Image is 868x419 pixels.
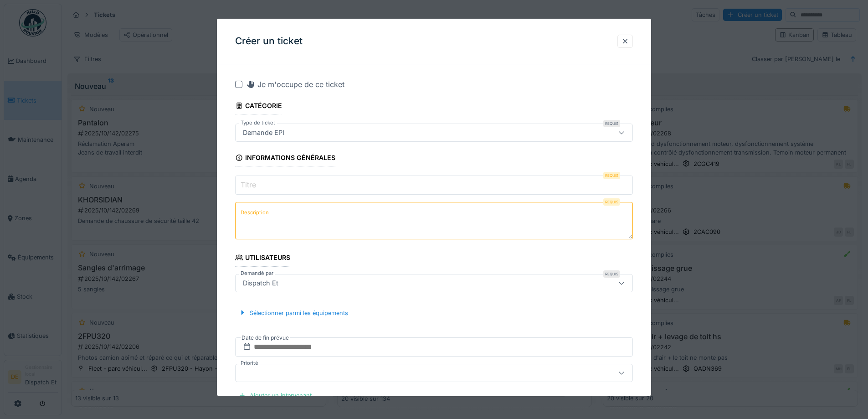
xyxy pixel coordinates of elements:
[239,180,258,191] label: Titre
[235,307,352,319] div: Sélectionner parmi les équipements
[235,151,335,166] div: Informations générales
[241,333,290,343] label: Date de fin prévue
[235,389,315,402] div: Ajouter un intervenant
[603,270,620,278] div: Requis
[235,251,290,267] div: Utilisateurs
[603,172,620,180] div: Requis
[239,119,277,127] label: Type de ticket
[239,278,282,288] div: Dispatch Et
[603,199,620,206] div: Requis
[239,359,260,367] label: Priorité
[239,128,288,138] div: Demande EPI
[235,99,282,114] div: Catégorie
[246,79,344,90] div: Je m'occupe de ce ticket
[235,36,303,47] h3: Créer un ticket
[239,207,271,219] label: Description
[239,269,275,277] label: Demandé par
[603,120,620,127] div: Requis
